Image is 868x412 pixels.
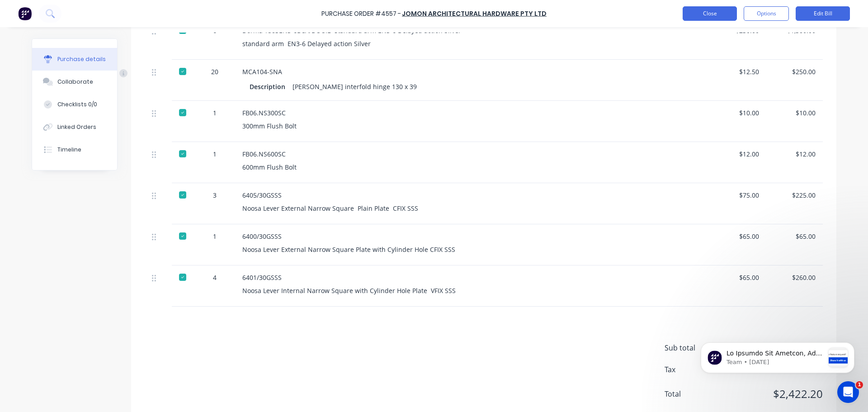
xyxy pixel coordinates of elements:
[774,149,816,159] div: $12.00
[774,232,816,241] div: $65.00
[242,39,635,48] div: standard arm EN3-6 Delayed action Silver
[242,245,635,254] div: Noosa Lever External Narrow Square Plate with Cylinder Hole CFIX SSS
[242,121,635,131] div: 300mm Flush Bolt
[242,190,635,200] div: 6405/30GSSS
[202,273,228,282] div: 4
[250,80,292,93] div: Description
[744,6,789,21] button: Options
[57,123,96,131] div: Linked Orders
[32,48,117,71] button: Purchase details
[665,388,732,399] span: Total
[402,9,547,18] a: Jomon Architectural Hardware Pty Ltd
[774,67,816,76] div: $250.00
[242,273,635,282] div: 6401/30GSSS
[665,342,732,353] span: Sub total
[202,149,228,159] div: 1
[717,108,759,118] div: $10.00
[242,232,635,241] div: 6400/30GSSS
[665,364,732,375] span: Tax
[32,138,117,161] button: Timeline
[717,232,759,241] div: $65.00
[796,6,850,21] button: Edit Bill
[774,273,816,282] div: $260.00
[321,9,401,19] div: Purchase Order #4557 -
[202,67,228,76] div: 20
[837,381,859,403] iframe: Intercom live chat
[242,67,635,76] div: MCA104-SNA
[717,273,759,282] div: $65.00
[717,190,759,200] div: $75.00
[39,34,137,42] p: Message from Team, sent 3w ago
[732,386,823,402] span: $2,422.20
[202,190,228,200] div: 3
[32,116,117,138] button: Linked Orders
[774,108,816,118] div: $10.00
[57,100,97,109] div: Checklists 0/0
[242,108,635,118] div: FB06.NS300SC
[242,149,635,159] div: FB06.NS600SC
[18,7,32,20] img: Factory
[242,204,635,213] div: Noosa Lever External Narrow Square Plain Plate CFIX SSS
[32,93,117,116] button: Checklists 0/0
[717,149,759,159] div: $12.00
[32,71,117,93] button: Collaborate
[57,146,81,154] div: Timeline
[202,108,228,118] div: 1
[292,80,417,93] div: [PERSON_NAME] interfold hinge 130 x 39
[683,6,737,21] button: Close
[774,190,816,200] div: $225.00
[242,162,635,172] div: 600mm Flush Bolt
[687,324,868,388] iframe: Intercom notifications message
[57,78,93,86] div: Collaborate
[717,67,759,76] div: $12.50
[856,381,863,388] span: 1
[242,286,635,295] div: Noosa Lever Internal Narrow Square with Cylinder Hole Plate VFIX SSS
[202,232,228,241] div: 1
[57,55,106,63] div: Purchase details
